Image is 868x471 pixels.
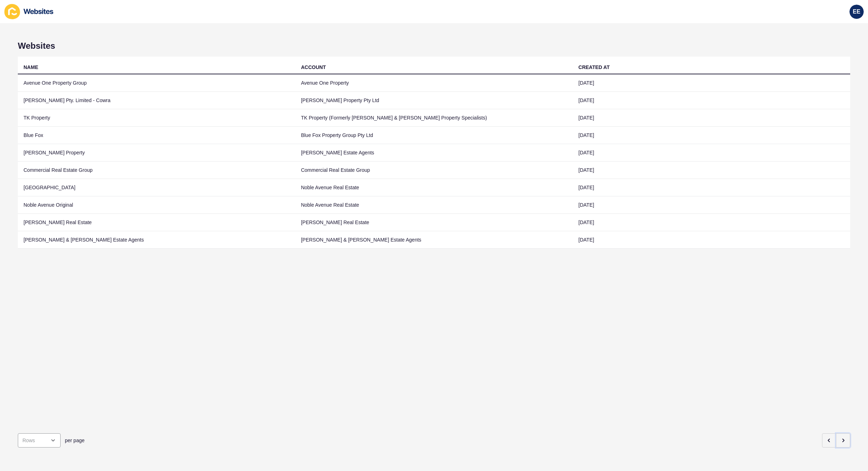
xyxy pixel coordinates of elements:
[853,8,860,15] span: EE
[18,162,295,179] td: Commercial Real Estate Group
[18,41,850,51] h1: Websites
[573,144,850,162] td: [DATE]
[18,433,61,448] div: open menu
[573,231,850,249] td: [DATE]
[18,179,295,196] td: [GEOGRAPHIC_DATA]
[18,231,295,249] td: [PERSON_NAME] & [PERSON_NAME] Estate Agents
[18,92,295,109] td: [PERSON_NAME] Pty. Limited - Cowra
[573,92,850,109] td: [DATE]
[295,92,573,109] td: [PERSON_NAME] Property Pty Ltd
[295,162,573,179] td: Commercial Real Estate Group
[573,179,850,196] td: [DATE]
[65,437,84,444] span: per page
[295,231,573,249] td: [PERSON_NAME] & [PERSON_NAME] Estate Agents
[24,64,38,71] div: NAME
[573,162,850,179] td: [DATE]
[573,74,850,92] td: [DATE]
[295,74,573,92] td: Avenue One Property
[18,74,295,92] td: Avenue One Property Group
[301,64,326,71] div: ACCOUNT
[295,144,573,162] td: [PERSON_NAME] Estate Agents
[295,109,573,127] td: TK Property (Formerly [PERSON_NAME] & [PERSON_NAME] Property Specialists)
[578,64,610,71] div: CREATED AT
[18,144,295,162] td: [PERSON_NAME] Property
[573,109,850,127] td: [DATE]
[573,127,850,144] td: [DATE]
[295,214,573,231] td: [PERSON_NAME] Real Estate
[295,127,573,144] td: Blue Fox Property Group Pty Ltd
[18,127,295,144] td: Blue Fox
[18,196,295,214] td: Noble Avenue Original
[295,196,573,214] td: Noble Avenue Real Estate
[18,214,295,231] td: [PERSON_NAME] Real Estate
[18,109,295,127] td: TK Property
[573,214,850,231] td: [DATE]
[573,196,850,214] td: [DATE]
[295,179,573,196] td: Noble Avenue Real Estate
